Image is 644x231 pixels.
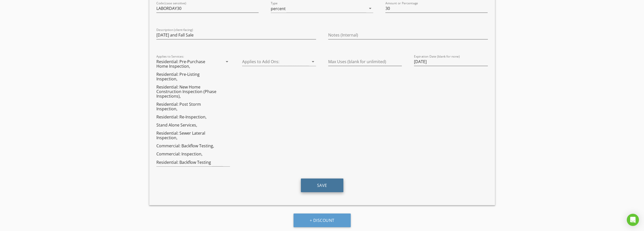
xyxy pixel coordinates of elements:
i: arrow_drop_down [367,5,373,11]
button: Save [301,179,343,192]
input: Amount or Percentage [385,4,488,13]
input: Notes (Internal) [328,31,488,39]
div: Residential: New Home Construction Inspection (Phase Inspections), [156,85,216,98]
div: Commercial: Backflow Testing, [156,144,214,148]
div: Commercial: Inspection, [156,152,202,156]
div: Residential: Backflow Testing [156,160,211,165]
div: Residential: Re-Inspection, [156,115,206,119]
div: Residential: Sewer Lateral Inspection, [156,131,216,140]
div: percent [271,6,286,11]
div: Stand Alone Services, [156,123,197,127]
input: Max Uses (blank for unlimited) [328,58,402,66]
div: Residential: Pre-Purchase Home Inspection, [156,59,216,68]
div: Open Intercom Messenger [627,214,639,226]
input: Description (client-facing) [156,31,316,39]
i: arrow_drop_down [224,59,230,65]
input: Expiration Date (blank for none) [414,58,488,66]
div: Residential: Post Storm Inspection, [156,102,216,111]
button: + Discount [294,214,351,227]
div: Residential: Pre-Listing Inspection, [156,72,216,81]
i: arrow_drop_down [310,59,316,65]
input: Code (case sensitive) [156,4,259,13]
